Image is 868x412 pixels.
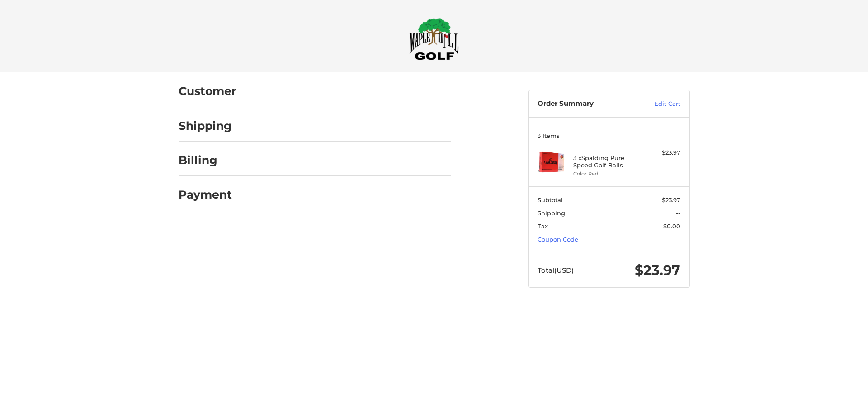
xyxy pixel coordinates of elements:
a: Coupon Code [538,236,578,243]
span: Shipping [538,209,565,217]
span: Subtotal [538,196,563,204]
a: Edit Cart [635,99,680,109]
h2: Customer [179,84,236,98]
h3: Order Summary [538,99,635,109]
li: Color Red [573,170,642,178]
span: Total (USD) [538,266,574,275]
img: Maple Hill Golf [409,18,459,60]
h2: Shipping [179,119,232,133]
h3: 3 Items [538,132,680,139]
h2: Payment [179,188,232,202]
span: $23.97 [662,196,680,204]
span: $0.00 [663,223,680,230]
iframe: Gorgias live chat messenger [9,373,108,403]
span: $23.97 [635,262,680,279]
div: $23.97 [645,148,680,157]
h2: Billing [179,153,231,167]
span: -- [676,209,680,217]
span: Tax [538,223,548,230]
h4: 3 x Spalding Pure Speed Golf Balls [573,154,642,169]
